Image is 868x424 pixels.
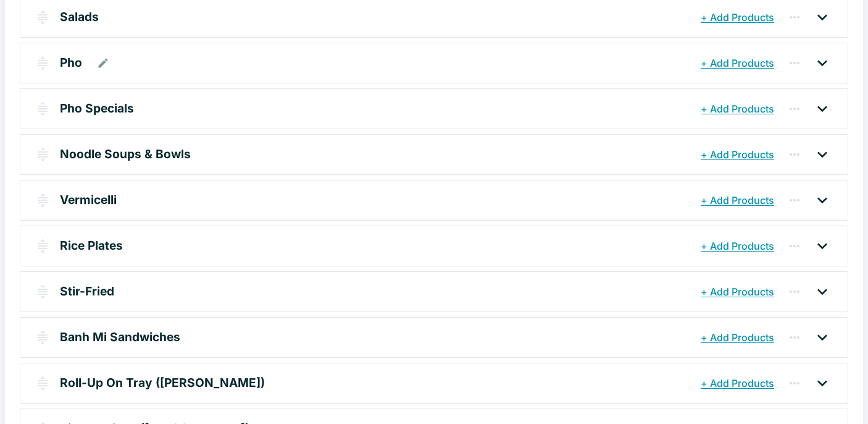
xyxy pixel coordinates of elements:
[35,239,50,253] img: drag-handle.svg
[60,282,114,300] p: Stir-Fried
[20,89,848,129] div: Pho Specials+ Add Products
[35,330,50,345] img: drag-handle.svg
[35,284,50,299] img: drag-handle.svg
[20,135,848,174] div: Noodle Soups & Bowls+ Add Products
[35,376,50,391] img: drag-handle.svg
[698,98,777,120] button: + Add Products
[698,372,777,394] button: + Add Products
[60,328,180,346] p: Banh Mi Sandwiches
[20,43,848,83] div: Pho+ Add Products
[20,180,848,220] div: Vermicelli+ Add Products
[60,145,191,163] p: Noodle Soups & Bowls
[698,281,777,303] button: + Add Products
[60,54,82,72] p: Pho
[698,6,777,28] button: + Add Products
[35,56,50,70] img: drag-handle.svg
[35,193,50,208] img: drag-handle.svg
[60,237,123,255] p: Rice Plates
[698,235,777,257] button: + Add Products
[20,272,848,312] div: Stir-Fried+ Add Products
[35,10,50,25] img: drag-handle.svg
[60,191,117,209] p: Vermicelli
[20,318,848,357] div: Banh Mi Sandwiches+ Add Products
[60,8,99,26] p: Salads
[698,143,777,166] button: + Add Products
[20,226,848,266] div: Rice Plates+ Add Products
[20,363,848,403] div: Roll-Up On Tray ([PERSON_NAME])+ Add Products
[60,100,134,117] p: Pho Specials
[698,189,777,211] button: + Add Products
[698,326,777,349] button: + Add Products
[60,374,265,392] p: Roll-Up On Tray ([PERSON_NAME])
[698,52,777,74] button: + Add Products
[35,147,50,162] img: drag-handle.svg
[35,101,50,116] img: drag-handle.svg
